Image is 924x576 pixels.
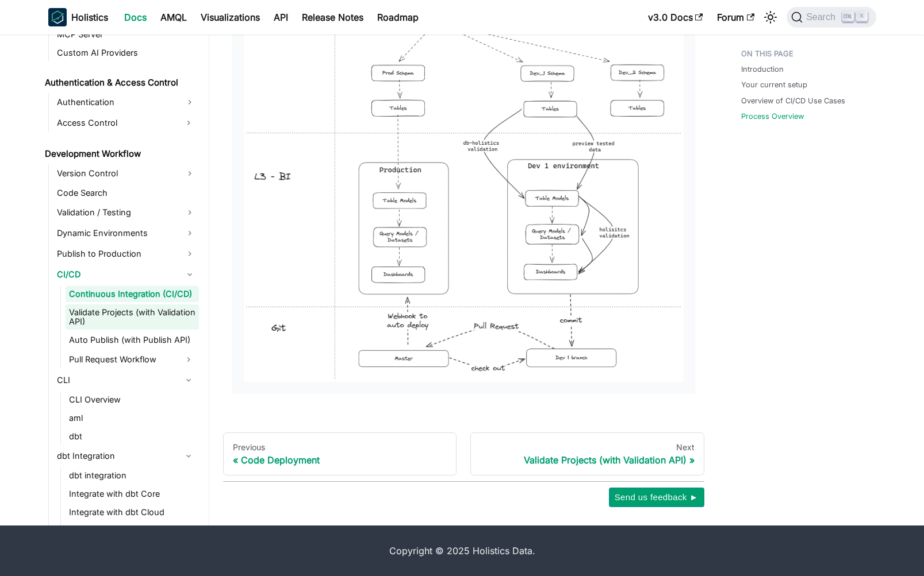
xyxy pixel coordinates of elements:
span: Send us feedback ► [615,490,699,505]
a: dbt integration [66,467,199,484]
button: Collapse sidebar category 'CLI' [178,371,199,389]
button: Switch between dark and light mode (currently light mode) [761,8,780,26]
a: PreviousCode Deployment [223,432,457,476]
a: Docs [117,8,154,26]
a: Integrate with dbt Cloud [66,504,199,520]
button: Collapse sidebar category 'dbt Integration' [178,447,199,465]
a: Development Workflow [41,146,199,162]
a: HolisticsHolistics [48,8,108,26]
a: NextValidate Projects (with Validation API) [470,432,704,476]
a: Authentication [53,93,199,111]
a: Authentication & Access Control [41,75,199,91]
a: CLI [53,371,178,389]
button: Search (Ctrl+K) [787,7,876,28]
a: Overview of CI/CD Use Cases [741,95,845,106]
a: MCP Server [53,26,199,42]
a: Custom AI Providers [53,45,199,61]
div: Validate Projects (with Validation API) [480,454,695,466]
a: dbt [66,428,199,444]
a: Validation / Testing [53,203,199,222]
a: Code Search [53,185,199,201]
a: AMQL [154,8,194,26]
a: Version Control [53,164,199,183]
a: CLI Overview [66,392,199,408]
a: Release Notes [295,8,370,26]
img: Holistics [48,8,67,26]
nav: Docs pages [223,432,704,476]
button: Send us feedback ► [609,488,704,507]
a: CI/CD [53,265,199,284]
a: Process Overview [741,111,804,122]
a: API [267,8,295,26]
a: Visualizations [194,8,267,26]
a: Continuous Integration (CI/CD) [66,286,199,302]
a: Roadmap [370,8,425,26]
div: Copyright © 2025 Holistics Data. [97,544,828,558]
span: Search [803,12,842,22]
a: Pull Request Workflow [66,350,178,369]
a: dbt Integration [53,447,178,465]
a: Auto Publish (with Publish API) [66,332,199,348]
a: Modeling in dbt vs in Holistics [66,523,199,539]
a: Forum [710,8,761,26]
a: Your current setup [741,79,807,90]
div: Code Deployment [233,454,447,466]
a: Validate Projects (with Validation API) [66,304,199,330]
a: Integrate with dbt Core [66,486,199,502]
b: Holistics [71,10,108,24]
kbd: K [856,11,868,22]
a: Dynamic Environments [53,224,199,242]
a: v3.0 Docs [641,8,710,26]
a: Introduction [741,64,784,75]
a: Access Control [53,114,178,132]
a: aml [66,410,199,426]
button: Expand sidebar category 'Pull Request Workflow' [178,350,199,369]
div: Next [480,442,695,453]
div: Previous [233,442,447,453]
a: Publish to Production [53,245,199,263]
button: Expand sidebar category 'Access Control' [178,114,199,132]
